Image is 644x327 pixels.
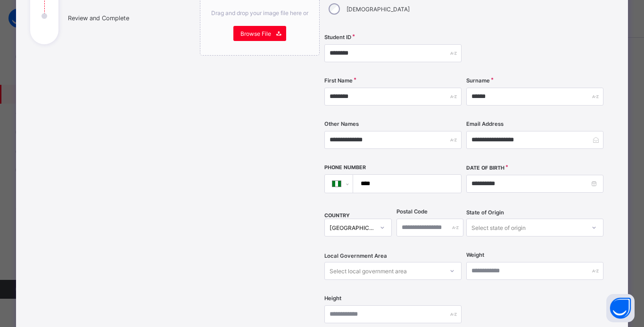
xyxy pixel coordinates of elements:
[324,164,366,171] label: Phone Number
[466,77,490,84] label: Surname
[466,252,484,258] label: Weight
[466,209,504,216] span: State of Origin
[466,165,504,171] label: Date of Birth
[324,121,359,127] label: Other Names
[606,294,635,322] button: Open asap
[347,6,410,13] label: [DEMOGRAPHIC_DATA]
[471,219,526,237] div: Select state of origin
[396,208,428,215] label: Postal Code
[324,253,387,259] span: Local Government Area
[324,213,350,219] span: COUNTRY
[324,77,353,84] label: First Name
[330,262,407,280] div: Select local government area
[324,34,351,41] label: Student ID
[330,224,374,231] div: [GEOGRAPHIC_DATA]
[240,30,271,37] span: Browse File
[324,295,341,302] label: Height
[211,9,308,16] span: Drag and drop your image file here or
[466,121,504,127] label: Email Address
